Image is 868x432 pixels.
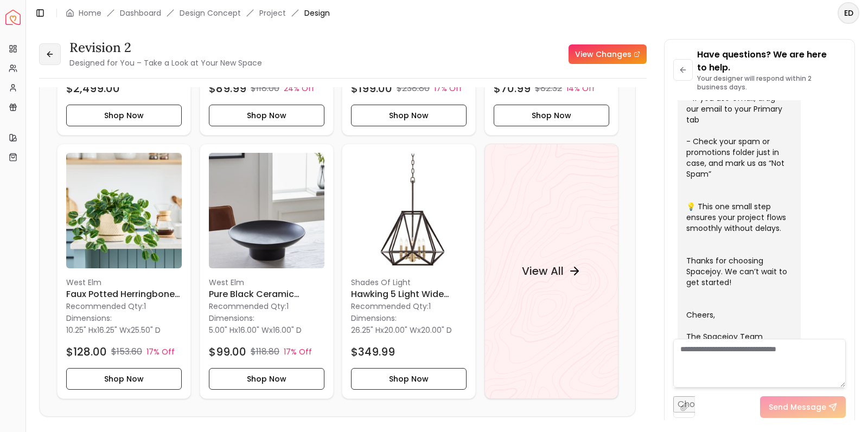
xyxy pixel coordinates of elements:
[209,104,324,126] button: Shop Now
[839,3,858,23] span: ED
[209,80,246,95] h4: $89.99
[209,344,246,359] h4: $99.00
[66,288,182,301] h6: Faux Potted Herringbone Maranta Plant
[351,344,395,359] h4: $349.99
[351,301,467,312] p: Recommended Qty: 1
[697,48,846,74] p: Have questions? We are here to help.
[521,263,563,279] h4: View All
[351,288,467,301] h6: Hawking 5 Light Wide Bronze Pendant Chandelier
[494,104,609,126] button: Shop Now
[200,144,334,399] div: Pure Black Ceramic Footed Centerpiece Bowl
[535,81,562,94] p: $82.32
[351,312,397,325] p: Dimensions:
[69,39,262,56] h3: revision 2
[131,325,161,336] span: 25.50" D
[146,346,175,357] p: 17% Off
[304,8,330,18] span: Design
[238,325,269,336] span: 16.00" W
[79,8,101,18] a: Home
[421,325,452,336] span: 20.00" D
[351,368,467,390] button: Shop Now
[494,80,531,95] h4: $70.99
[342,144,476,399] div: Hawking 5 Light Wide Bronze Pendant Chandelier
[566,82,595,93] p: 14% Off
[66,325,161,336] p: x x
[484,144,618,399] a: View All
[284,346,312,357] p: 17% Off
[66,153,182,268] img: Faux Potted Herringbone Maranta Plant image
[209,277,324,288] p: West Elm
[251,81,279,94] p: $118.00
[97,325,127,336] span: 16.25" W
[5,10,21,25] img: Spacejoy Logo
[209,312,254,325] p: Dimensions:
[66,277,182,288] p: West Elm
[434,82,462,93] p: 17% Off
[284,82,315,93] p: 24% Off
[66,325,93,336] span: 10.25" H
[66,312,112,325] p: Dimensions:
[697,74,846,92] p: Your designer will respond within 2 business days.
[57,144,191,399] div: Faux Potted Herringbone Maranta Plant
[200,144,334,399] a: Pure Black Ceramic Footed Centerpiece Bowl imageWest ElmPure Black Ceramic Footed Centerpiece Bow...
[351,325,452,336] p: x x
[351,104,467,126] button: Shop Now
[111,345,142,358] p: $153.60
[569,44,647,64] a: View Changes
[66,104,182,126] button: Shop Now
[209,288,324,301] h6: Pure Black Ceramic Footed Centerpiece Bowl
[384,325,417,336] span: 20.00" W
[259,8,286,18] a: Project
[209,325,302,336] p: x x
[209,301,324,312] p: Recommended Qty: 1
[66,8,330,18] nav: breadcrumb
[397,81,430,94] p: $238.80
[69,57,262,68] small: Designed for You – Take a Look at Your New Space
[180,8,241,18] li: Design Concept
[209,325,234,336] span: 5.00" H
[66,301,182,312] p: Recommended Qty: 1
[838,2,859,24] button: ED
[66,80,120,95] h4: $2,499.00
[209,153,324,268] img: Pure Black Ceramic Footed Centerpiece Bowl image
[120,8,161,18] a: Dashboard
[351,153,467,268] img: Hawking 5 Light Wide Bronze Pendant Chandelier image
[351,325,380,336] span: 26.25" H
[351,80,392,95] h4: $199.00
[66,344,107,359] h4: $128.00
[273,325,302,336] span: 16.00" D
[209,368,324,390] button: Shop Now
[251,345,279,358] p: $118.80
[57,144,191,399] a: Faux Potted Herringbone Maranta Plant imageWest ElmFaux Potted Herringbone Maranta PlantRecommend...
[351,277,467,288] p: Shades Of Light
[66,368,182,390] button: Shop Now
[342,144,476,399] a: Hawking 5 Light Wide Bronze Pendant Chandelier imageShades Of LightHawking 5 Light Wide Bronze Pe...
[5,10,21,25] a: Spacejoy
